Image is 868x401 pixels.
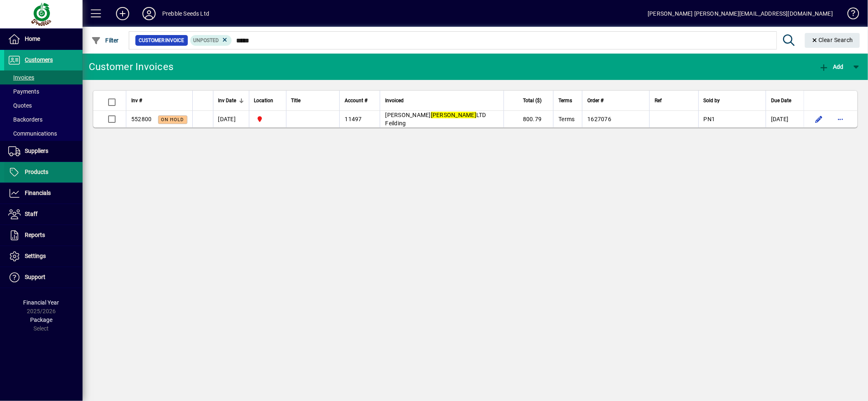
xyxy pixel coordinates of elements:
a: Suppliers [4,141,83,162]
span: 1627076 [587,116,611,122]
span: Package [30,317,52,323]
span: Home [25,35,40,42]
span: Communications [8,130,57,137]
a: Invoices [4,70,83,84]
button: Profile [136,6,162,21]
span: Account # [345,96,367,105]
span: PN1 [704,116,715,122]
span: Ref [655,96,662,105]
span: Invoiced [385,96,404,105]
div: [PERSON_NAME] [PERSON_NAME][EMAIL_ADDRESS][DOMAIN_NAME] [648,7,833,20]
span: Invoices [8,74,34,81]
span: PALMERSTON NORTH [254,115,281,124]
span: Clear Search [811,37,854,43]
mat-chip: Customer Invoice Status: Unposted [190,35,232,46]
span: Add [819,63,844,70]
button: Add [109,6,136,21]
span: Suppliers [25,148,48,154]
span: On hold [161,117,184,122]
span: 552800 [131,116,152,122]
button: Filter [89,33,121,48]
a: Payments [4,84,83,98]
span: Order # [587,96,603,105]
span: Terms [558,116,575,122]
span: Terms [558,96,572,105]
div: Ref [655,96,693,105]
div: Customer Invoices [89,60,173,73]
a: Financials [4,183,83,204]
button: Add [817,59,846,74]
span: Location [254,96,274,105]
span: Due Date [771,96,791,105]
span: Customers [25,56,53,63]
div: Inv Date [218,96,244,105]
span: Unposted [194,38,219,43]
span: Title [291,96,301,105]
span: Settings [25,253,46,259]
a: Backorders [4,113,83,127]
span: Backorders [8,116,43,123]
em: [PERSON_NAME] [431,112,476,118]
div: Inv # [131,96,187,105]
a: Quotes [4,98,83,113]
a: Reports [4,225,83,246]
div: Due Date [771,96,799,105]
span: Financial Year [24,299,59,306]
span: Quotes [8,102,32,109]
div: Invoiced [385,96,499,105]
a: Home [4,29,83,49]
div: Total ($) [509,96,549,105]
span: Filter [91,37,119,44]
span: Customer Invoice [139,36,184,45]
a: Products [4,162,83,183]
span: 11497 [345,116,362,122]
span: Payments [8,88,39,95]
td: 800.79 [504,111,553,127]
div: Order # [587,96,644,105]
button: More options [834,113,847,126]
a: Knowledge Base [841,2,858,28]
a: Communications [4,127,83,141]
div: Sold by [704,96,761,105]
a: Staff [4,204,83,225]
span: Total ($) [523,96,542,105]
span: Inv Date [218,96,237,105]
div: Prebble Seeds Ltd [162,7,209,20]
a: Settings [4,246,83,267]
button: Clear [805,33,860,48]
span: Support [25,274,45,280]
span: Sold by [704,96,720,105]
a: Support [4,267,83,288]
span: [PERSON_NAME] LTD Feilding [385,112,486,127]
span: Inv # [131,96,142,105]
span: Staff [25,211,38,217]
div: Title [291,96,335,105]
span: Reports [25,232,45,238]
td: [DATE] [213,111,249,127]
div: Account # [345,96,375,105]
td: [DATE] [766,111,804,127]
div: Location [254,96,281,105]
button: Edit [812,113,825,126]
span: Financials [25,190,51,196]
span: Products [25,169,48,175]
